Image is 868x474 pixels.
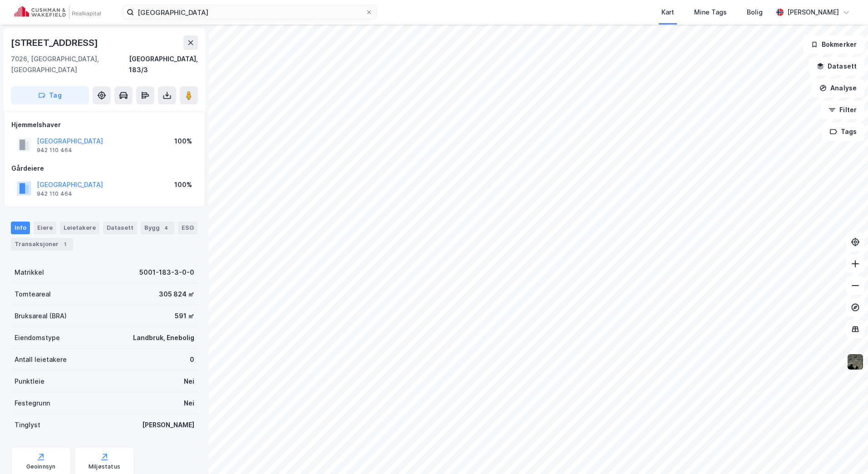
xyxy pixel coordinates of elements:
div: Festegrunn [15,398,50,409]
div: Miljøstatus [89,463,120,470]
div: Tomteareal [15,289,51,300]
div: [PERSON_NAME] [787,7,839,18]
div: Bolig [747,7,763,18]
div: 4 [162,223,171,232]
div: Antall leietakere [15,354,67,365]
button: Filter [821,101,864,119]
div: 1 [60,240,69,249]
div: Bygg [141,222,174,234]
button: Datasett [809,57,864,75]
div: Geoinnsyn [26,463,56,470]
div: 942 110 464 [37,147,72,154]
div: Gårdeiere [11,163,197,174]
div: Eiendomstype [15,332,60,343]
div: Mine Tags [694,7,727,18]
div: [STREET_ADDRESS] [11,35,100,50]
button: Analyse [812,79,864,97]
div: Landbruk, Enebolig [133,332,194,343]
img: 9k= [847,353,864,370]
div: Kart [661,7,674,18]
iframe: Chat Widget [823,430,868,474]
div: 5001-183-3-0-0 [139,267,194,278]
div: Eiere [34,222,56,234]
div: Tinglyst [15,420,40,430]
button: Bokmerker [803,35,864,54]
div: Nei [184,398,194,409]
div: Datasett [103,222,137,234]
button: Tag [11,86,89,104]
div: [GEOGRAPHIC_DATA], 183/3 [129,54,198,75]
div: ESG [178,222,197,234]
div: [PERSON_NAME] [142,420,194,430]
div: Bruksareal (BRA) [15,311,67,321]
div: Kontrollprogram for chat [823,430,868,474]
div: Matrikkel [15,267,44,278]
div: 591 ㎡ [175,311,194,321]
div: Leietakere [60,222,99,234]
div: Transaksjoner [11,238,73,251]
div: Punktleie [15,376,44,387]
img: cushman-wakefield-realkapital-logo.202ea83816669bd177139c58696a8fa1.svg [15,6,101,19]
div: 942 110 464 [37,190,72,197]
div: 305 824 ㎡ [159,289,194,300]
input: Søk på adresse, matrikkel, gårdeiere, leietakere eller personer [134,5,365,19]
div: Info [11,222,30,234]
div: Hjemmelshaver [11,119,197,130]
div: 100% [174,179,192,190]
div: 7026, [GEOGRAPHIC_DATA], [GEOGRAPHIC_DATA] [11,54,129,75]
button: Tags [822,123,864,141]
div: Nei [184,376,194,387]
div: 100% [174,136,192,147]
div: 0 [190,354,194,365]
